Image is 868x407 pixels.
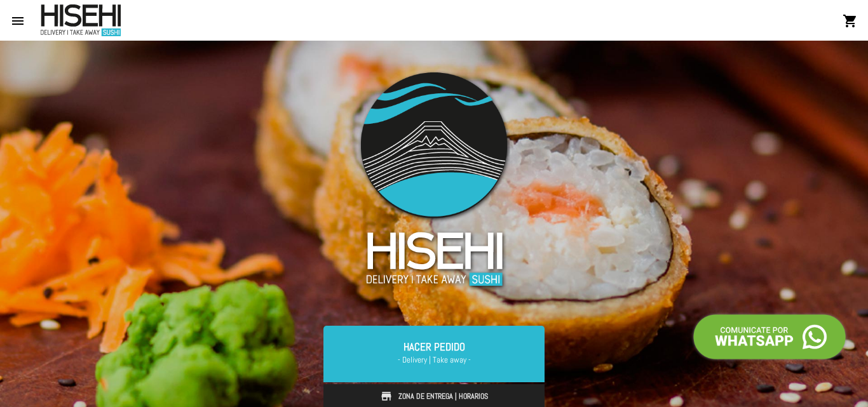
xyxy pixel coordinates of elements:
img: store.svg [380,390,393,403]
span: - Delivery | Take away - [339,354,529,366]
mat-icon: shopping_cart [843,13,858,29]
mat-icon: menu [10,13,25,29]
img: logo-slider3.png [348,58,520,301]
a: Hacer Pedido [323,326,545,382]
img: call-whatsapp.png [690,311,849,363]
